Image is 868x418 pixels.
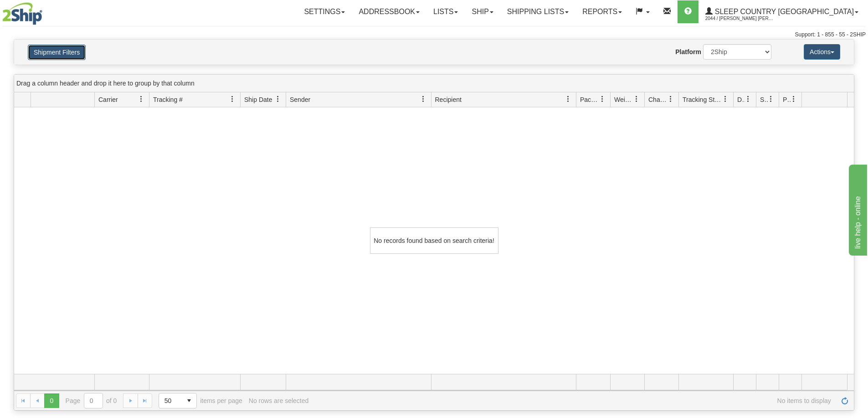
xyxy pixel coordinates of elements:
a: Settings [297,0,352,23]
a: Pickup Status filter column settings [786,91,801,107]
a: Weight filter column settings [629,91,644,107]
div: grid grouping header [14,75,854,92]
a: Ship Date filter column settings [270,91,286,107]
a: Sender filter column settings [416,91,431,107]
span: Charge [648,95,668,104]
a: Tracking # filter column settings [225,91,240,107]
label: Platform [675,47,701,56]
a: Tracking Status filter column settings [718,91,733,107]
span: 2044 / [PERSON_NAME] [PERSON_NAME] [705,14,774,23]
a: Lists [426,0,465,23]
a: Carrier filter column settings [134,91,149,107]
a: Shipment Issues filter column settings [763,91,779,107]
span: select [182,393,196,408]
span: Tracking Status [683,95,722,104]
span: Page 0 [44,393,59,408]
div: No rows are selected [249,397,309,404]
img: logo2044.jpg [2,2,42,25]
span: Tracking # [153,95,183,104]
div: No records found based on search criteria! [370,227,498,254]
span: Shipment Issues [760,95,768,104]
a: Recipient filter column settings [560,91,576,107]
a: Refresh [837,393,852,408]
span: Weight [614,95,633,104]
span: Page sizes drop down [159,393,197,408]
span: Carrier [98,95,118,104]
a: Addressbook [352,0,426,23]
span: Pickup Status [783,95,791,104]
span: Packages [580,95,599,104]
span: Recipient [435,95,462,104]
a: Shipping lists [500,0,575,23]
a: Delivery Status filter column settings [740,91,756,107]
iframe: chat widget [847,162,867,255]
span: Delivery Status [737,95,745,104]
a: Sleep Country [GEOGRAPHIC_DATA] 2044 / [PERSON_NAME] [PERSON_NAME] [699,0,865,23]
div: live help - online [7,5,84,16]
a: Charge filter column settings [663,91,678,107]
a: Packages filter column settings [595,91,610,107]
a: Ship [465,0,500,23]
span: Ship Date [244,95,272,104]
span: 50 [164,396,176,405]
a: Reports [575,0,629,23]
span: Sleep Country [GEOGRAPHIC_DATA] [713,8,854,15]
span: No items to display [315,397,831,404]
button: Shipment Filters [28,45,86,60]
button: Actions [804,44,840,60]
span: Page of 0 [66,393,117,408]
span: Sender [290,95,310,104]
span: items per page [159,393,242,408]
div: Support: 1 - 855 - 55 - 2SHIP [2,31,866,39]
